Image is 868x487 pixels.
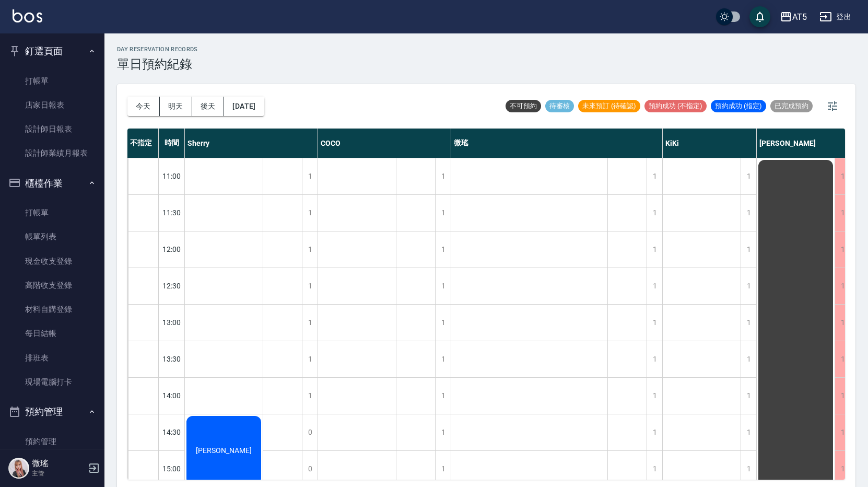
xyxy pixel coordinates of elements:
[647,341,662,377] div: 1
[647,305,662,341] div: 1
[741,341,756,377] div: 1
[835,195,850,231] div: 1
[451,129,663,158] div: 微瑤
[647,451,662,487] div: 1
[4,117,100,141] a: 設計師日報表
[578,101,640,111] span: 未來預訂 (待確認)
[4,38,100,65] button: 釘選頁面
[741,158,756,194] div: 1
[435,378,451,414] div: 1
[835,378,850,414] div: 1
[160,97,192,116] button: 明天
[835,305,850,341] div: 1
[741,451,756,487] div: 1
[192,97,225,116] button: 後天
[835,341,850,377] div: 1
[127,97,160,116] button: 今天
[506,101,541,111] span: 不可預約
[545,101,574,111] span: 待審核
[4,93,100,117] a: 店家日報表
[159,341,185,377] div: 13:30
[159,377,185,414] div: 14:00
[4,201,100,225] a: 打帳單
[835,231,850,268] div: 1
[302,451,318,487] div: 0
[159,194,185,231] div: 11:30
[4,69,100,93] a: 打帳單
[647,231,662,268] div: 1
[117,57,198,72] h3: 單日預約紀錄
[159,129,185,158] div: 時間
[435,231,451,268] div: 1
[835,451,850,487] div: 1
[644,101,707,111] span: 預約成功 (不指定)
[4,225,100,249] a: 帳單列表
[302,268,318,304] div: 1
[302,158,318,194] div: 1
[159,304,185,341] div: 13:00
[815,7,855,27] button: 登出
[302,231,318,268] div: 1
[4,398,100,425] button: 預約管理
[435,341,451,377] div: 1
[13,9,42,22] img: Logo
[435,451,451,487] div: 1
[32,469,85,478] p: 主管
[159,158,185,194] div: 11:00
[835,158,850,194] div: 1
[4,273,100,297] a: 高階收支登錄
[4,430,100,454] a: 預約管理
[318,129,451,158] div: COCO
[647,195,662,231] div: 1
[4,297,100,321] a: 材料自購登錄
[741,414,756,450] div: 1
[4,249,100,273] a: 現金收支登錄
[663,129,757,158] div: KiKi
[117,46,198,53] h2: day Reservation records
[127,129,159,158] div: 不指定
[792,10,807,24] div: AT5
[757,129,851,158] div: [PERSON_NAME]
[647,414,662,450] div: 1
[159,268,185,304] div: 12:30
[711,101,766,111] span: 預約成功 (指定)
[159,231,185,268] div: 12:00
[4,346,100,370] a: 排班表
[741,305,756,341] div: 1
[224,97,264,116] button: [DATE]
[835,268,850,304] div: 1
[770,101,813,111] span: 已完成預約
[435,305,451,341] div: 1
[185,129,318,158] div: Sherry
[835,414,850,450] div: 1
[647,268,662,304] div: 1
[302,378,318,414] div: 1
[741,378,756,414] div: 1
[749,6,770,27] button: save
[32,458,85,469] h5: 微瑤
[194,446,254,455] span: [PERSON_NAME]
[435,268,451,304] div: 1
[647,158,662,194] div: 1
[159,450,185,487] div: 15:00
[776,6,811,28] button: AT5
[159,414,185,450] div: 14:30
[4,141,100,165] a: 設計師業績月報表
[435,414,451,450] div: 1
[435,158,451,194] div: 1
[302,305,318,341] div: 1
[4,370,100,394] a: 現場電腦打卡
[302,341,318,377] div: 1
[647,378,662,414] div: 1
[4,170,100,197] button: 櫃檯作業
[4,321,100,345] a: 每日結帳
[741,268,756,304] div: 1
[302,414,318,450] div: 0
[741,231,756,268] div: 1
[741,195,756,231] div: 1
[302,195,318,231] div: 1
[435,195,451,231] div: 1
[8,458,29,479] img: Person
